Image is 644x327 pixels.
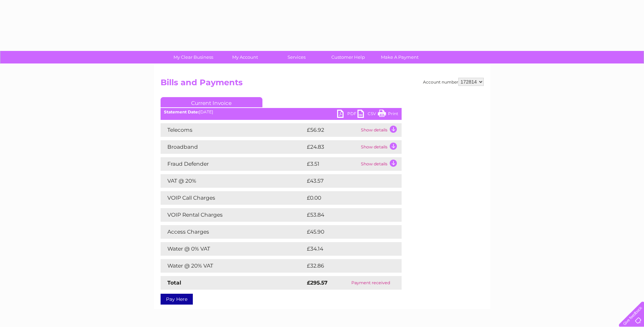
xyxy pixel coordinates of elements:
[161,294,193,305] a: Pay Here
[307,279,328,286] strong: £295.57
[378,110,398,120] a: Print
[305,140,359,154] td: £24.83
[161,259,305,273] td: Water @ 20% VAT
[305,259,388,273] td: £32.86
[161,78,484,91] h2: Bills and Payments
[161,191,305,205] td: VOIP Call Charges
[269,51,325,63] a: Services
[423,78,484,86] div: Account number
[359,140,402,154] td: Show details
[161,97,262,107] a: Current Invoice
[305,242,387,256] td: £34.14
[165,51,221,63] a: My Clear Business
[337,110,357,120] a: PDF
[357,110,378,120] a: CSV
[305,208,388,222] td: £53.84
[305,191,386,205] td: £0.00
[340,276,402,290] td: Payment received
[161,242,305,256] td: Water @ 0% VAT
[161,208,305,222] td: VOIP Rental Charges
[167,279,181,286] strong: Total
[161,123,305,137] td: Telecoms
[320,51,376,63] a: Customer Help
[161,140,305,154] td: Broadband
[305,174,388,188] td: £43.57
[161,174,305,188] td: VAT @ 20%
[164,109,199,114] b: Statement Date:
[359,157,402,171] td: Show details
[161,225,305,239] td: Access Charges
[305,225,388,239] td: £45.90
[359,123,402,137] td: Show details
[372,51,428,63] a: Make A Payment
[217,51,273,63] a: My Account
[161,110,402,114] div: [DATE]
[305,123,359,137] td: £56.92
[161,157,305,171] td: Fraud Defender
[305,157,359,171] td: £3.51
